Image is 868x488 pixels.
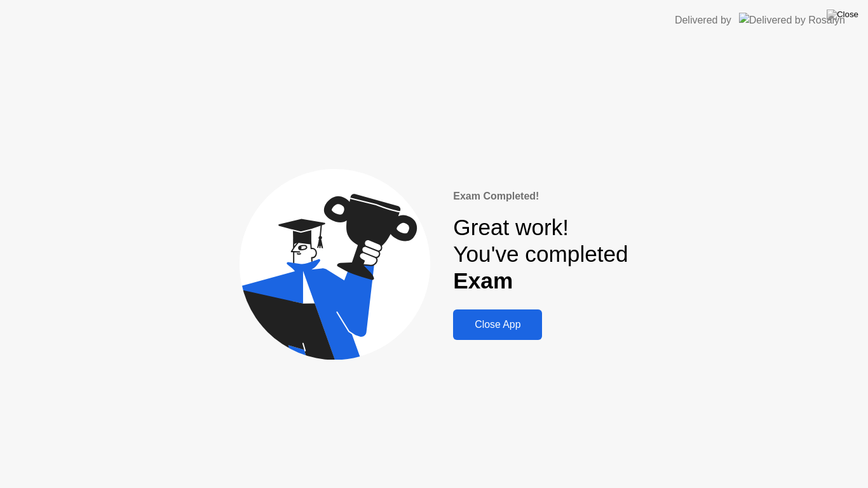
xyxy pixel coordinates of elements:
div: Close App [457,319,538,330]
div: Delivered by [675,13,731,28]
img: Delivered by Rosalyn [739,13,845,27]
div: Exam Completed! [453,189,628,204]
button: Close App [453,309,542,340]
div: Great work! You've completed [453,214,628,295]
img: Close [827,10,858,20]
b: Exam [453,268,513,293]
